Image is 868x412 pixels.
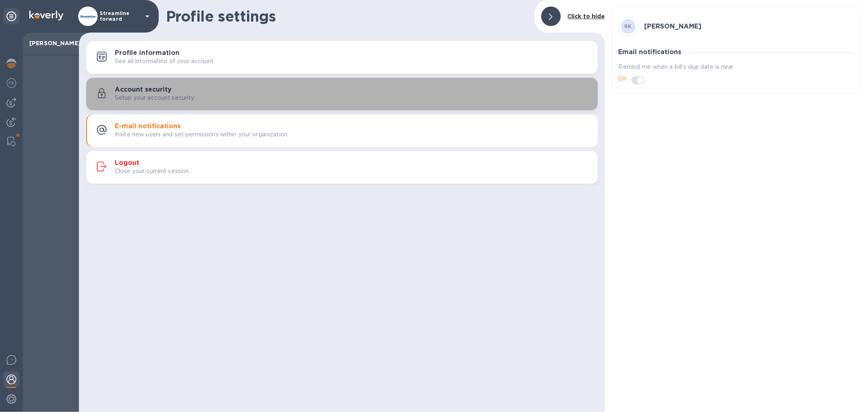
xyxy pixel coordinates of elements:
[115,159,139,167] h3: Logout
[115,123,181,130] h3: E-mail notifications
[619,75,627,83] p: On
[29,39,72,47] p: [PERSON_NAME]
[115,86,172,94] h3: Account security
[115,57,214,66] p: See all information of your account
[86,151,598,184] button: LogoutClose your current session.
[115,94,195,102] p: Setup your account security
[645,23,702,31] h3: [PERSON_NAME]
[100,11,140,22] p: Streamline forward
[29,11,63,20] img: Logo
[624,23,632,29] b: RK
[567,13,605,20] b: Click to hide
[619,13,855,39] div: RK[PERSON_NAME]
[166,8,528,25] h1: Profile settings
[115,167,190,175] p: Close your current session.
[86,78,598,110] button: Account securitySetup your account security
[3,8,20,24] div: Unpin categories
[115,49,179,57] h3: Profile information
[86,41,598,74] button: Profile informationSee all information of your account
[86,114,598,147] button: E-mail notificationsInvite new users and set permissions within your organization.
[115,130,289,139] p: Invite new users and set permissions within your organization.
[7,78,16,88] img: Foreign exchange
[619,63,855,71] p: Remind me when a bill’s due date is near
[619,48,682,56] h3: Email notifications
